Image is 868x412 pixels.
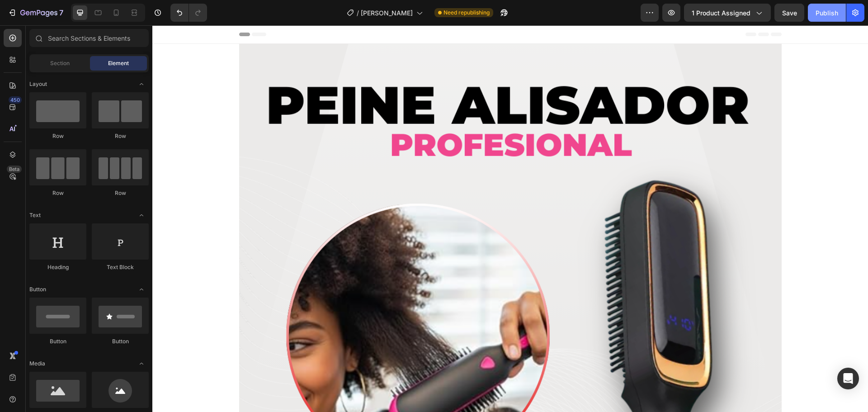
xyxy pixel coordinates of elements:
[134,77,149,91] span: Toggle open
[29,285,46,294] span: Button
[29,360,45,368] span: Media
[108,59,129,67] span: Element
[29,132,86,140] div: Row
[29,263,86,271] div: Heading
[92,263,149,271] div: Text Block
[170,4,207,22] div: Undo/Redo
[92,337,149,346] div: Button
[816,8,838,18] div: Publish
[134,208,149,223] span: Toggle open
[29,337,86,346] div: Button
[92,189,149,197] div: Row
[4,4,67,22] button: 7
[684,4,771,22] button: 1 product assigned
[29,29,149,47] input: Search Sections & Elements
[9,96,22,104] div: 450
[29,211,41,219] span: Text
[134,282,149,297] span: Toggle open
[134,356,149,371] span: Toggle open
[59,7,63,18] p: 7
[29,80,47,88] span: Layout
[774,4,804,22] button: Save
[837,368,859,389] div: Open Intercom Messenger
[50,59,70,67] span: Section
[29,189,86,197] div: Row
[92,132,149,140] div: Row
[692,8,750,18] span: 1 product assigned
[808,4,846,22] button: Publish
[7,166,22,173] div: Beta
[361,8,413,18] span: [PERSON_NAME]
[443,9,490,17] span: Need republishing
[152,25,868,412] iframe: Design area
[782,9,797,17] span: Save
[357,8,359,18] span: /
